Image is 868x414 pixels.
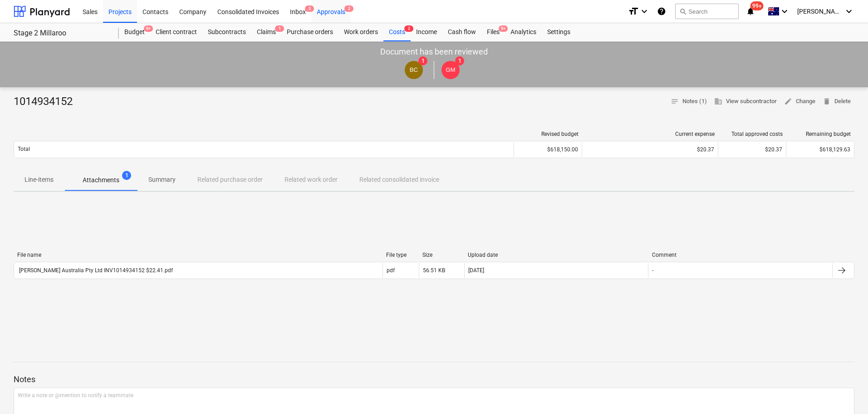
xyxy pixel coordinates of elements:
div: Billy Campbell [405,61,423,79]
span: search [679,8,687,15]
span: 3 [305,5,314,12]
p: Summary [148,175,176,185]
div: File type [386,252,415,258]
span: 1 [122,171,131,180]
a: Costs2 [383,23,411,41]
div: File name [17,252,379,258]
button: Delete [819,95,854,109]
span: notes [671,97,679,105]
div: Stage 2 Millaroo [14,29,108,38]
span: 1 [275,25,284,32]
span: Change [784,96,815,107]
div: [DATE] [468,267,484,274]
div: Claims [251,23,281,41]
div: Files [481,23,505,41]
div: [PERSON_NAME] Australia Pty Ltd INV1014934152 $22.41.pdf [18,267,173,274]
i: notifications [746,6,755,17]
a: Client contract [150,23,202,41]
span: 9+ [144,25,153,32]
a: Purchase orders [281,23,338,41]
a: Settings [542,23,576,41]
div: Geoff Morley [441,61,460,79]
span: edit [784,97,792,105]
div: Budget [119,23,150,41]
p: Document has been reviewed [380,46,488,57]
span: $618,129.63 [819,146,850,153]
span: BC [410,66,418,73]
div: Size [422,252,461,258]
a: Subcontracts [202,23,251,41]
div: 1014934152 [14,95,80,109]
div: Upload date [468,252,645,258]
button: Change [780,95,819,109]
span: 1 [455,56,464,65]
span: 2 [344,5,353,12]
span: GM [446,66,455,73]
div: 56.51 KB [423,267,445,274]
div: - [652,267,653,274]
i: keyboard_arrow_down [779,6,790,17]
p: Attachments [83,175,119,185]
div: Current expense [586,131,715,137]
p: Notes [14,374,854,385]
span: View subcontractor [714,96,777,107]
div: Total approved costs [722,131,783,137]
i: keyboard_arrow_down [843,6,854,17]
a: Budget9+ [119,23,150,41]
a: Analytics [505,23,542,41]
span: 2 [404,25,413,32]
i: keyboard_arrow_down [639,6,650,17]
iframe: Chat Widget [823,370,868,414]
div: Revised budget [518,131,579,137]
div: $20.37 [718,142,786,157]
i: format_size [628,6,639,17]
span: business [714,97,722,105]
span: Delete [823,96,851,107]
div: $20.37 [586,146,714,153]
a: Files9+ [481,23,505,41]
button: Notes (1) [667,95,711,109]
a: Claims1 [251,23,281,41]
button: Search [675,4,739,19]
a: Income [411,23,442,41]
a: Cash flow [442,23,481,41]
span: Notes (1) [671,96,707,107]
button: View subcontractor [711,95,780,109]
i: Knowledge base [657,6,666,17]
div: Comment [652,252,829,258]
p: Total [18,145,30,153]
div: pdf [387,267,395,274]
span: 9+ [499,25,508,32]
a: Work orders [338,23,383,41]
span: delete [823,97,831,105]
div: $618,150.00 [514,142,582,157]
p: Line-items [25,175,54,185]
div: Costs [383,23,411,41]
span: 1 [418,56,427,65]
span: [PERSON_NAME] [797,8,843,15]
span: 99+ [750,1,764,10]
div: Remaining budget [790,131,851,137]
